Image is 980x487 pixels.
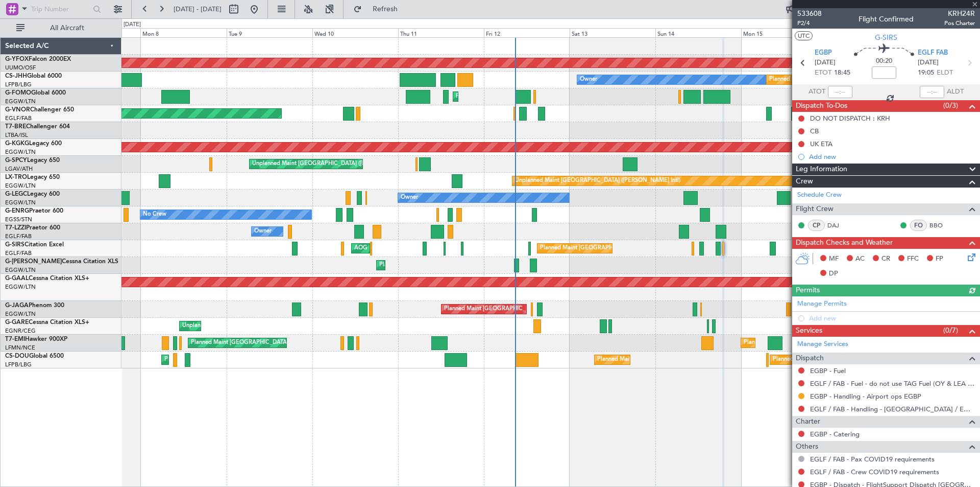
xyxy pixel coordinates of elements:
span: T7-EMI [5,336,25,342]
a: LFPB/LBG [5,361,32,368]
a: G-LEGCLegacy 600 [5,191,60,197]
span: G-VNOR [5,107,30,113]
span: (0/7) [943,325,958,336]
a: EGNR/CEG [5,327,36,335]
span: [DATE] [815,58,836,68]
a: DAJ [827,221,850,230]
div: Fri 12 [484,28,570,37]
a: EGSS/STN [5,216,32,223]
div: Unplanned Maint [GEOGRAPHIC_DATA] ([PERSON_NAME] Intl) [515,173,680,189]
span: G-FOMO [5,90,31,96]
a: EGBP - Catering [810,430,860,438]
span: G-SIRS [5,242,24,248]
span: Charter [796,416,820,428]
div: Planned Maint London ([GEOGRAPHIC_DATA]) [773,352,895,367]
span: [DATE] [918,58,939,68]
div: Owner [401,190,418,205]
div: Unplanned Maint [GEOGRAPHIC_DATA] ([PERSON_NAME] Intl) [252,156,418,172]
a: EGGW/LTN [5,266,36,274]
a: EGLF / FAB - Pax COVID19 requirements [810,455,935,463]
div: Add new [809,152,975,161]
div: CB [810,127,819,135]
div: Planned Maint [GEOGRAPHIC_DATA] [744,335,841,351]
a: EGLF/FAB [5,114,32,122]
span: G-YFOX [5,56,29,62]
div: CP [808,220,825,231]
span: Pos Charter [944,19,975,28]
button: Refresh [349,1,410,17]
div: No Crew [143,207,166,222]
div: Owner [254,224,272,239]
div: Planned Maint [GEOGRAPHIC_DATA] ([GEOGRAPHIC_DATA]) [164,352,325,367]
span: Dispatch [796,353,824,364]
div: Planned Maint [GEOGRAPHIC_DATA] ([GEOGRAPHIC_DATA]) [456,89,617,104]
span: G-[PERSON_NAME] [5,259,62,265]
button: All Aircraft [11,20,111,36]
span: CS-DOU [5,353,29,359]
span: ELDT [937,68,953,78]
a: EGBP - Handling - Airport ops EGBP [810,392,921,401]
span: P2/4 [797,19,822,28]
span: ETOT [815,68,831,78]
div: [DATE] [124,20,141,29]
span: G-ENRG [5,208,29,214]
span: Dispatch Checks and Weather [796,237,893,249]
span: Flight Crew [796,203,834,215]
a: G-ENRGPraetor 600 [5,208,63,214]
a: EGGW/LTN [5,98,36,105]
div: Sat 13 [570,28,655,37]
a: EGGW/LTN [5,283,36,291]
a: G-[PERSON_NAME]Cessna Citation XLS [5,259,118,265]
span: G-GARE [5,319,29,326]
span: MF [829,254,839,264]
a: G-GARECessna Citation XLS+ [5,319,89,326]
a: LTBA/ISL [5,131,28,139]
a: T7-BREChallenger 604 [5,124,70,130]
span: FFC [907,254,919,264]
input: Trip Number [31,2,90,17]
a: G-FOMOGlobal 6000 [5,90,66,96]
button: UTC [795,31,813,40]
a: EGBP - Fuel [810,366,846,375]
span: 18:45 [834,68,850,78]
a: BBO [929,221,952,230]
a: EGLF/FAB [5,249,32,257]
span: CS-JHH [5,73,27,79]
div: DO NOT DISPATCH : KRH [810,114,890,123]
div: Planned Maint [GEOGRAPHIC_DATA] ([GEOGRAPHIC_DATA]) [379,258,540,273]
a: G-YFOXFalcon 2000EX [5,56,71,62]
span: T7-BRE [5,124,26,130]
span: 00:20 [876,56,892,66]
a: Schedule Crew [797,190,842,200]
a: CS-DOUGlobal 6500 [5,353,64,359]
a: EGGW/LTN [5,148,36,156]
span: Crew [796,176,813,188]
a: LX-TROLegacy 650 [5,174,60,180]
a: EGLF / FAB - Handling - [GEOGRAPHIC_DATA] / EGLF / FAB [810,405,975,413]
span: G-GAAL [5,275,29,282]
div: Planned Maint [GEOGRAPHIC_DATA] ([GEOGRAPHIC_DATA]) [540,241,701,256]
span: 19:05 [918,68,934,78]
a: G-JAGAPhenom 300 [5,303,64,309]
div: Sun 14 [655,28,741,37]
span: Others [796,441,818,453]
span: G-LEGC [5,191,27,197]
div: Unplanned Maint [PERSON_NAME] [182,318,275,334]
span: ATOT [808,87,825,97]
div: Wed 10 [312,28,398,37]
div: FO [910,220,927,231]
a: G-VNORChallenger 650 [5,107,74,113]
span: G-KGKG [5,141,29,147]
span: G-JAGA [5,303,29,309]
a: G-SIRSCitation Excel [5,242,64,248]
span: [DATE] - [DATE] [174,5,222,14]
span: KRH24R [944,8,975,19]
div: Flight Confirmed [859,14,914,25]
span: AC [855,254,865,264]
span: (0/3) [943,100,958,111]
a: EGLF / FAB - Fuel - do not use TAG Fuel (OY & LEA only) EGLF / FAB [810,379,975,388]
div: Mon 15 [741,28,827,37]
div: Planned Maint [GEOGRAPHIC_DATA] ([GEOGRAPHIC_DATA]) [769,72,930,87]
span: All Aircraft [27,25,108,32]
a: EGGW/LTN [5,199,36,206]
